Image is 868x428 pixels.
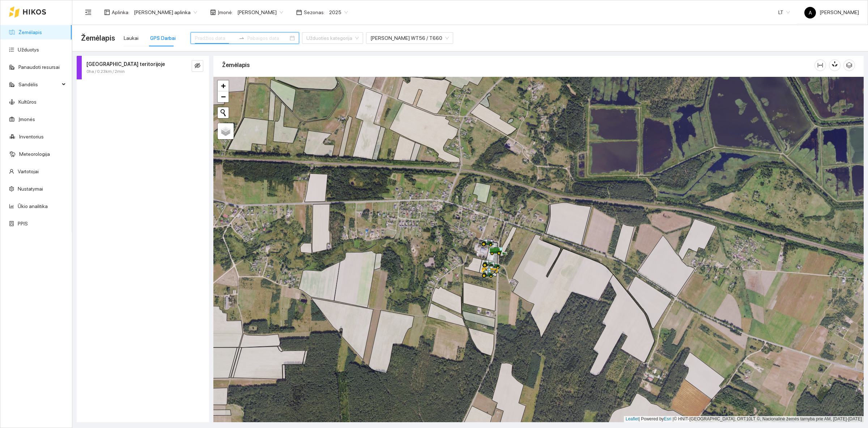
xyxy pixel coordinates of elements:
span: Jerzy Gvozdovič [237,7,283,18]
button: menu-fold [81,5,95,20]
button: column-width [814,59,826,71]
span: menu-fold [85,9,92,16]
span: Jerzy Gvozdovicz aplinka [134,7,197,18]
input: Pradžios data [195,34,236,42]
a: Inventorius [19,134,44,140]
div: Laukai [124,34,139,42]
span: LT [778,7,790,18]
span: Sandėlis [18,77,60,92]
span: calendar [296,9,302,15]
div: Žemėlapis [222,55,814,75]
span: [PERSON_NAME] [804,9,859,15]
span: 0ha / 0.23km / 2min [86,68,125,75]
span: Žemėlapis [81,32,115,44]
span: 2025 [329,7,348,18]
span: − [221,92,226,101]
a: Įmonės [18,116,35,122]
div: GPS Darbai [150,34,176,42]
span: | [673,416,674,421]
a: Panaudoti resursai [18,64,60,70]
span: Įmonė : [218,8,233,16]
span: shop [210,9,216,15]
span: eye-invisible [195,63,200,70]
div: | Powered by © HNIT-[GEOGRAPHIC_DATA]; ORT10LT ©, Nacionalinė žemės tarnyba prie AM, [DATE]-[DATE] [624,416,864,422]
button: eye-invisible [192,60,203,72]
a: Esri [664,416,672,421]
span: swap-right [239,35,244,41]
a: Užduotys [18,47,39,53]
a: Ūkio analitika [18,203,48,209]
a: Layers [218,123,234,139]
strong: [GEOGRAPHIC_DATA] teritorijoje [86,61,165,67]
span: A [809,7,812,18]
a: Kultūros [18,99,37,105]
span: Sezonas : [304,8,325,16]
span: column-width [815,62,826,68]
input: Pabaigos data [247,34,288,42]
a: Zoom out [218,91,229,102]
button: Initiate a new search [218,107,229,118]
span: Aplinka : [112,8,129,16]
a: Vartotojai [18,169,39,174]
a: Leaflet [626,416,639,421]
a: Meteorologija [19,151,50,157]
a: Nustatymai [18,186,43,192]
span: + [221,81,226,90]
div: [GEOGRAPHIC_DATA] teritorijoje0ha / 0.23km / 2mineye-invisible [77,56,209,79]
a: Žemėlapis [18,29,42,35]
span: layout [104,9,110,15]
a: PPIS [18,221,28,227]
span: John Deere WT56 / T660 [370,33,449,43]
a: Zoom in [218,80,229,91]
span: to [239,35,244,41]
